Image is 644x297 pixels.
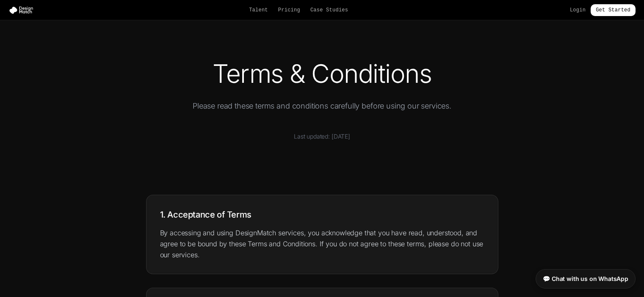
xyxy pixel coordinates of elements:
[160,227,484,260] p: By accessing and using DesignMatch services, you acknowledge that you have read, understood, and ...
[591,4,636,16] a: Get Started
[570,7,586,14] a: Login
[146,132,498,141] p: Last updated: [DATE]
[160,100,485,112] p: Please read these terms and conditions carefully before using our services.
[160,209,484,221] h3: 1. Acceptance of Terms
[8,6,37,14] img: Design Match
[278,7,300,14] a: Pricing
[249,7,268,14] a: Talent
[310,7,348,14] a: Case Studies
[146,61,498,86] h1: Terms & Conditions
[536,269,636,289] a: 💬 Chat with us on WhatsApp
